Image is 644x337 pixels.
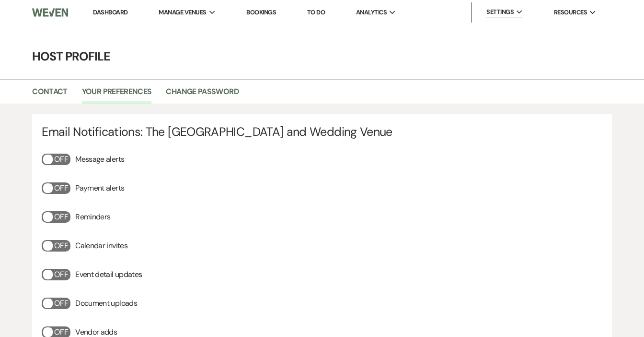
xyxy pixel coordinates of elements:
[32,85,68,104] a: Contact
[166,85,238,104] a: Change Password
[42,182,153,207] div: Payment alerts
[356,8,387,17] span: Analytics
[159,8,206,17] span: Manage Venues
[42,211,70,223] button: Off
[32,2,68,23] img: Weven Logo
[93,8,127,16] a: Dashboard
[82,85,152,104] a: Your Preferences
[42,123,602,140] h4: Email Notifications: The [GEOGRAPHIC_DATA] and Wedding Venue
[307,8,325,16] a: To Do
[42,298,70,309] button: Off
[486,7,514,17] span: Settings
[42,154,70,165] button: Off
[42,269,153,294] div: Event detail updates
[42,240,153,265] div: Calendar invites
[42,269,70,280] button: Off
[42,240,70,252] button: Off
[42,182,70,194] button: Off
[554,8,587,17] span: Resources
[246,8,276,16] a: Bookings
[42,298,153,323] div: Document uploads
[42,211,153,236] div: Reminders
[42,154,153,179] div: Message alerts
